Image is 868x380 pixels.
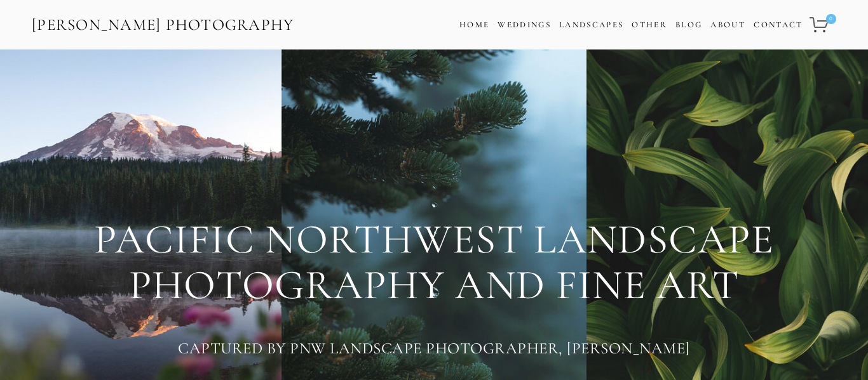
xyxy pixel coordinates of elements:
a: 0 items in cart [808,10,837,40]
a: Contact [754,16,803,34]
a: About [710,16,745,34]
a: Home [459,16,489,34]
h1: PACIFIC NORTHWEST LANDSCAPE PHOTOGRAPHY AND FINE ART [32,217,836,308]
a: Weddings [498,20,551,30]
a: [PERSON_NAME] Photography [31,11,295,39]
span: 0 [826,14,836,24]
a: Landscapes [559,20,623,30]
a: Other [632,20,667,30]
a: Blog [675,16,702,34]
h3: Captured By PNW Landscape Photographer, [PERSON_NAME] [32,336,836,361]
